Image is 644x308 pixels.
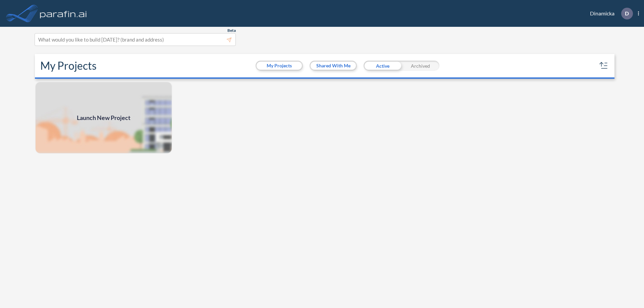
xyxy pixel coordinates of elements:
[35,81,172,154] img: add
[77,113,130,122] span: Launch New Project
[625,10,629,16] p: D
[311,62,356,70] button: Shared With Me
[40,59,97,72] h2: My Projects
[35,81,172,154] a: Launch New Project
[598,60,609,71] button: sort
[39,7,88,20] img: logo
[401,61,439,71] div: Archived
[257,62,302,70] button: My Projects
[364,61,401,71] div: Active
[580,8,639,19] div: Dinamicka
[227,28,236,33] span: Beta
